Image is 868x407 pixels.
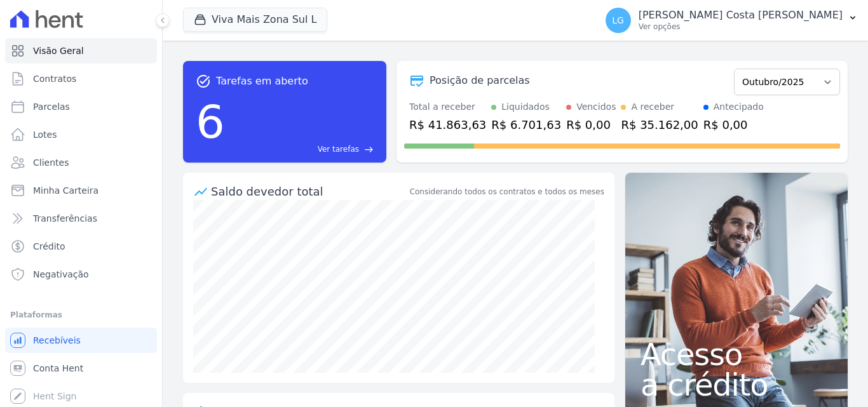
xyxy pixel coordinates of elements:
span: Ver tarefas [318,143,359,155]
div: R$ 41.863,63 [409,116,486,133]
a: Recebíveis [5,328,157,353]
a: Ver tarefas east [230,143,374,155]
a: Conta Hent [5,356,157,381]
p: [PERSON_NAME] Costa [PERSON_NAME] [639,9,843,22]
p: Ver opções [639,22,843,32]
span: Negativação [33,268,89,281]
span: Clientes [33,156,69,169]
div: R$ 35.162,00 [621,116,698,133]
div: Saldo devedor total [211,183,407,200]
a: Lotes [5,122,157,147]
span: Recebíveis [33,334,81,347]
span: Transferências [33,212,97,225]
span: east [364,145,374,154]
div: A receber [631,100,674,114]
span: a crédito [641,370,832,400]
a: Visão Geral [5,38,157,63]
a: Minha Carteira [5,178,157,203]
span: Parcelas [33,100,70,113]
span: Visão Geral [33,44,84,57]
span: Lotes [33,128,57,141]
a: Crédito [5,234,157,259]
span: Acesso [641,339,832,370]
span: Contratos [33,72,76,85]
div: Liquidados [501,100,550,114]
span: Crédito [33,240,65,253]
div: Considerando todos os contratos e todos os meses [410,186,604,197]
div: Vencidos [576,100,616,114]
div: R$ 6.701,63 [491,116,561,133]
div: Posição de parcelas [430,73,530,88]
a: Negativação [5,262,157,287]
div: Antecipado [714,100,764,114]
span: Conta Hent [33,362,83,375]
div: R$ 0,00 [566,116,616,133]
a: Transferências [5,206,157,231]
a: Parcelas [5,94,157,119]
div: Plataformas [10,307,152,323]
a: Contratos [5,66,157,91]
span: task_alt [196,74,211,89]
div: Total a receber [409,100,486,114]
div: 6 [196,89,225,155]
span: Minha Carteira [33,184,98,197]
button: Viva Mais Zona Sul L [183,8,327,32]
div: R$ 0,00 [703,116,764,133]
button: LG [PERSON_NAME] Costa [PERSON_NAME] Ver opções [595,3,868,38]
span: LG [612,16,624,25]
span: Tarefas em aberto [216,74,308,89]
a: Clientes [5,150,157,175]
